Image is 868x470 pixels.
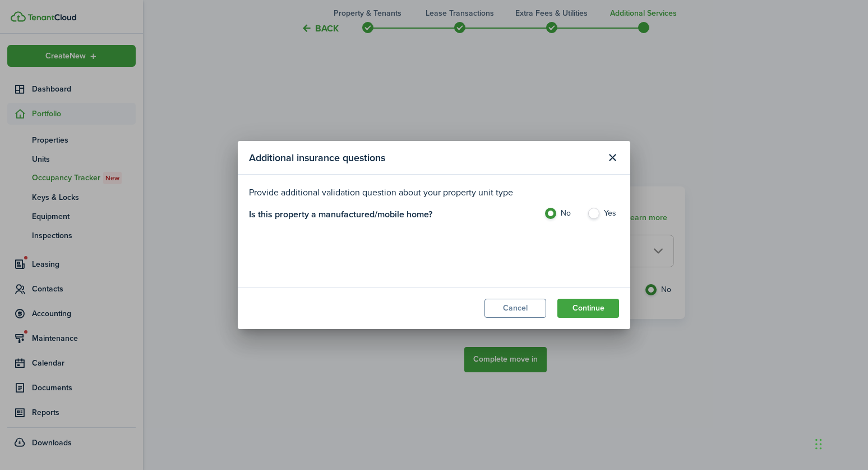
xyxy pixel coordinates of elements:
button: Cancel [484,299,546,318]
modal-title: Additional insurance questions [249,147,600,168]
p: Provide additional validation question about your property unit type [249,186,619,199]
iframe: Chat Widget [812,416,868,470]
div: Drag [815,427,822,461]
label: No [544,208,576,225]
label: Yes [587,208,619,225]
button: Continue [557,299,619,318]
h4: Is this property a manufactured/mobile home? [249,208,432,230]
button: Close modal [603,148,622,167]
